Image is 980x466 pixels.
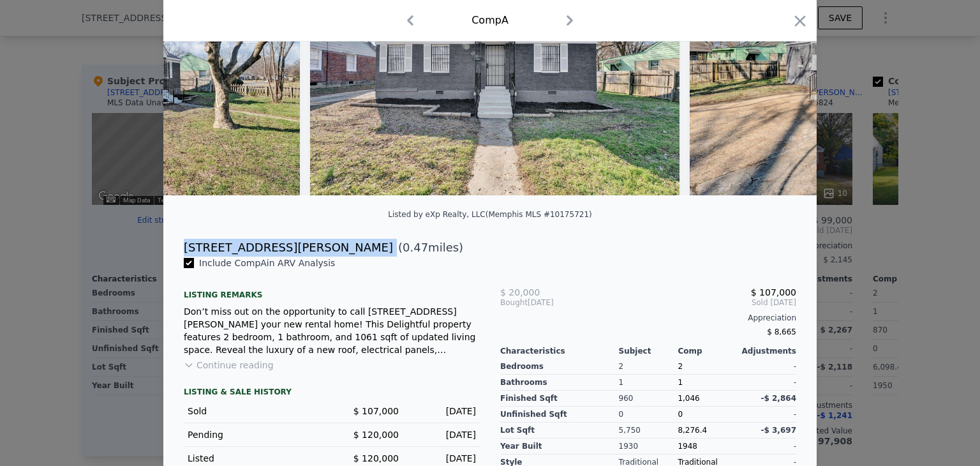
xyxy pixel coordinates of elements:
div: Subject [619,346,678,356]
span: 2 [678,362,683,371]
div: Comp [678,346,737,356]
div: 2 [619,359,678,375]
div: Lot Sqft [500,423,619,439]
div: [STREET_ADDRESS][PERSON_NAME] [184,239,393,257]
span: Sold [DATE] [599,297,796,308]
div: Don’t miss out on the opportunity to call [STREET_ADDRESS][PERSON_NAME] your new rental home! Thi... [184,305,480,356]
div: - [737,407,796,423]
div: Listed by eXp Realty, LLC (Memphis MLS #10175721) [388,210,591,219]
div: 1948 [678,439,737,455]
div: Appreciation [500,313,796,323]
span: $ 120,000 [353,430,399,440]
div: Bathrooms [500,375,619,391]
div: [DATE] [500,297,599,308]
span: $ 8,665 [767,327,796,336]
div: Unfinished Sqft [500,407,619,423]
span: 0.47 [403,241,428,254]
span: $ 107,000 [353,406,399,416]
div: - [737,439,796,455]
div: [DATE] [409,405,476,417]
span: 1,046 [678,394,699,403]
div: Pending [188,428,322,441]
div: Adjustments [737,346,796,356]
span: $ 107,000 [751,287,796,297]
div: Year Built [500,439,619,455]
div: Characteristics [500,346,619,356]
div: Sold [188,405,322,417]
div: Bedrooms [500,359,619,375]
div: 960 [619,391,678,407]
span: Include Comp A in ARV Analysis [194,258,340,268]
span: Bought [500,297,528,308]
div: [DATE] [409,452,476,465]
span: $ 120,000 [353,453,399,463]
div: Comp A [471,13,509,28]
div: 1 [619,375,678,391]
div: 1930 [619,439,678,455]
button: Continue reading [184,359,274,372]
div: Listing remarks [184,280,480,300]
div: LISTING & SALE HISTORY [184,387,480,400]
div: 1 [678,375,737,391]
div: Finished Sqft [500,391,619,407]
span: -$ 2,864 [761,394,796,403]
div: [DATE] [409,428,476,441]
div: Listed [188,452,322,465]
div: 0 [619,407,678,423]
span: $ 20,000 [500,287,540,297]
span: -$ 3,697 [761,426,796,435]
div: 5,750 [619,423,678,439]
span: 0 [678,410,683,419]
div: - [737,375,796,391]
span: ( miles) [393,239,463,257]
span: 8,276.4 [678,426,707,435]
div: - [737,359,796,375]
